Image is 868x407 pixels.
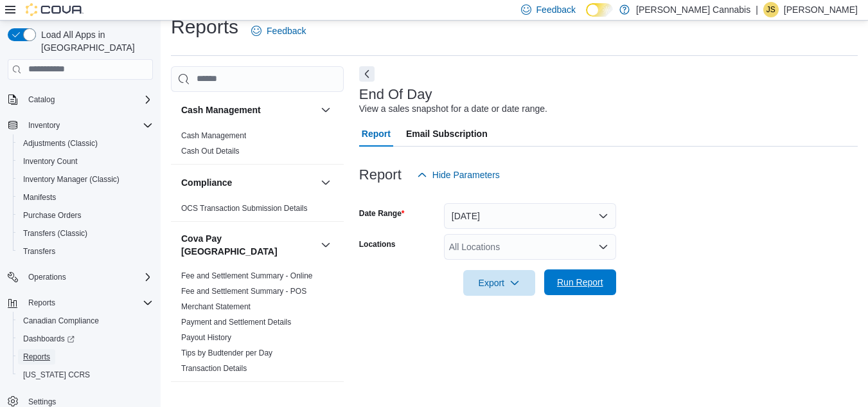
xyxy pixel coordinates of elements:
span: Purchase Orders [18,208,153,223]
button: Inventory [23,118,65,133]
span: Payment and Settlement Details [181,317,291,327]
span: Report [362,121,391,147]
span: Reports [23,352,50,362]
h3: Report [359,167,402,183]
button: Cova Pay [GEOGRAPHIC_DATA] [318,237,333,253]
span: Transaction Details [181,363,247,374]
label: Date Range [359,208,405,219]
button: Reports [3,294,158,312]
span: Transfers (Classic) [23,228,87,239]
button: Purchase Orders [13,206,158,224]
a: Transfers [18,244,60,259]
a: Dashboards [18,331,80,347]
span: Operations [23,269,153,285]
a: Purchase Orders [18,208,87,223]
span: Settings [28,397,56,407]
a: OCS Transaction Submission Details [181,204,308,213]
span: Export [471,270,527,296]
a: Manifests [18,190,61,205]
button: Catalog [23,92,60,107]
span: Inventory Count [23,156,78,167]
span: Dark Mode [586,17,587,17]
button: Adjustments (Classic) [13,134,158,152]
a: Transaction Details [181,364,247,373]
span: Canadian Compliance [18,313,153,329]
button: [DATE] [444,203,616,229]
button: Reports [23,295,60,311]
button: Export [463,270,535,296]
button: Reports [13,348,158,366]
span: JS [766,2,775,17]
span: [US_STATE] CCRS [23,370,90,380]
span: Inventory Manager (Classic) [23,174,120,185]
span: Manifests [23,192,56,203]
span: Catalog [23,92,153,107]
p: [PERSON_NAME] [784,2,858,17]
span: Purchase Orders [23,210,82,221]
span: Fee and Settlement Summary - Online [181,271,313,281]
button: Inventory Count [13,152,158,170]
span: Adjustments (Classic) [18,136,153,151]
div: Compliance [171,201,344,221]
span: Transfers [18,244,153,259]
button: Next [359,66,375,82]
span: Payout History [181,332,231,343]
input: Dark Mode [586,3,613,17]
a: Cash Out Details [181,147,240,156]
a: Canadian Compliance [18,313,104,329]
p: | [756,2,758,17]
a: Cash Management [181,131,246,140]
span: Canadian Compliance [23,316,99,326]
button: Compliance [181,176,315,189]
span: Tips by Budtender per Day [181,348,272,358]
span: Load All Apps in [GEOGRAPHIC_DATA] [36,28,153,54]
a: Payout History [181,333,231,342]
span: Transfers (Classic) [18,226,153,241]
a: Merchant Statement [181,302,251,311]
button: Cova Pay [GEOGRAPHIC_DATA] [181,232,315,258]
a: Adjustments (Classic) [18,136,103,151]
h3: Cash Management [181,104,261,116]
button: Operations [3,268,158,286]
span: Hide Parameters [432,168,500,181]
a: Fee and Settlement Summary - POS [181,287,306,296]
span: Reports [18,349,153,365]
a: Inventory Manager (Classic) [18,172,125,187]
span: Adjustments (Classic) [23,138,98,149]
button: Manifests [13,188,158,206]
span: Transfers [23,246,55,257]
button: Operations [23,269,71,285]
span: Reports [28,298,55,308]
span: Run Report [557,276,603,289]
span: Feedback [267,24,306,37]
span: Inventory [23,118,153,133]
a: Inventory Count [18,154,83,169]
span: Operations [28,272,66,282]
a: Feedback [246,18,311,44]
span: Dashboards [18,331,153,347]
button: Cash Management [318,102,333,118]
img: Cova [26,3,84,16]
button: Inventory Manager (Classic) [13,170,158,188]
span: Dashboards [23,334,75,344]
span: Inventory Manager (Classic) [18,172,153,187]
div: View a sales snapshot for a date or date range. [359,102,547,116]
a: Tips by Budtender per Day [181,348,272,357]
button: Compliance [318,175,333,190]
button: [US_STATE] CCRS [13,366,158,384]
div: Cash Management [171,128,344,164]
button: Customer [181,393,315,406]
span: OCS Transaction Submission Details [181,203,308,213]
button: Canadian Compliance [13,312,158,330]
h3: Compliance [181,176,232,189]
label: Locations [359,239,396,249]
span: Inventory Count [18,154,153,169]
a: [US_STATE] CCRS [18,367,95,383]
button: Inventory [3,116,158,134]
button: Catalog [3,91,158,109]
div: Cova Pay [GEOGRAPHIC_DATA] [171,268,344,381]
span: Fee and Settlement Summary - POS [181,286,306,296]
span: Feedback [536,3,576,16]
a: Payment and Settlement Details [181,318,291,327]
